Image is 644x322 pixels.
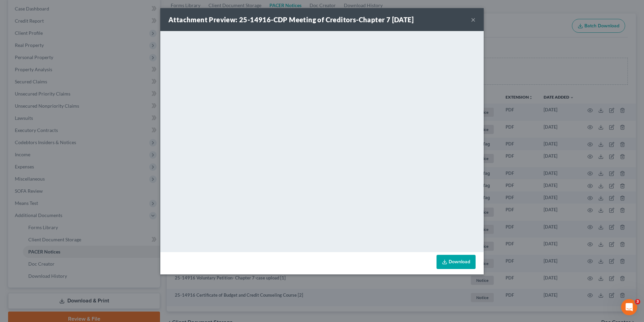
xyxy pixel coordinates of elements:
[160,31,484,250] iframe: <object ng-attr-data='[URL][DOMAIN_NAME]' type='application/pdf' width='100%' height='650px'></ob...
[635,299,640,304] span: 3
[437,255,476,269] a: Download
[471,16,476,24] button: ×
[621,299,637,315] iframe: Intercom live chat
[168,16,414,24] strong: Attachment Preview: 25-14916-CDP Meeting of Creditors-Chapter 7 [DATE]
